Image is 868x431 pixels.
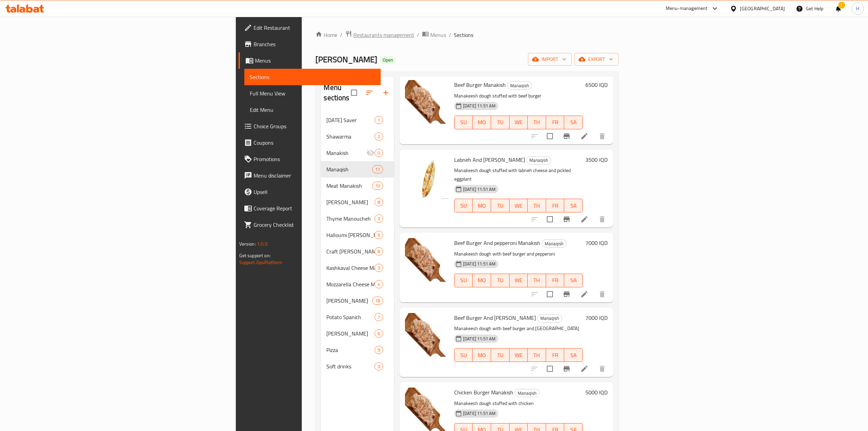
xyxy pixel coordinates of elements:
div: Shawarma [326,132,374,141]
span: TH [530,275,543,285]
div: items [372,297,383,305]
button: TU [491,274,510,287]
div: [PERSON_NAME]18 [321,292,394,309]
button: delete [594,361,610,377]
span: Select to update [543,287,557,301]
div: Meat Manakish10 [321,178,394,194]
div: Akawi Cheese Manakish [326,297,372,305]
div: [DATE] Saver1 [321,112,394,128]
span: WE [512,275,525,285]
div: items [375,214,383,223]
span: [PERSON_NAME] [326,329,374,338]
span: Menus [255,56,375,65]
a: Coverage Report [239,200,381,217]
div: items [375,247,383,256]
span: 6 [375,232,383,238]
span: Edit Menu [250,106,375,114]
h6: 7000 IQD [585,313,608,323]
span: Meat Manakish [326,182,372,190]
a: Upsell [239,184,381,200]
button: SA [564,116,583,129]
h6: 3500 IQD [585,155,608,165]
span: Select to update [543,362,557,376]
div: items [375,264,383,272]
img: Beef Burger And Habash Manakish [405,313,449,357]
p: Manakeesh dough with beef burger and [GEOGRAPHIC_DATA] [454,324,583,333]
span: 3 [375,265,383,271]
span: TU [494,350,507,360]
span: SA [567,275,580,285]
a: Edit menu item [580,290,588,298]
span: Restaurants management [353,31,414,39]
span: Sections [250,73,375,81]
svg: Inactive section [366,149,375,157]
div: items [375,346,383,354]
button: delete [594,286,610,302]
span: Manaqish [538,314,562,322]
span: [PERSON_NAME] [326,297,372,305]
span: Manaqish [326,165,372,173]
span: Promotions [254,155,375,163]
span: WE [512,350,525,360]
div: Kashkaval Cheese Manakish [326,264,374,272]
div: items [375,313,383,321]
span: Manaqish [507,82,532,90]
h6: 5000 IQD [585,388,608,397]
a: Edit Menu [244,102,381,118]
span: Thyme Manoucheh [326,214,374,223]
button: SU [454,199,473,212]
span: Sections [454,31,473,39]
div: Potato Spanich7 [321,309,394,325]
div: items [375,132,383,141]
span: Beef Burger And pepperoni Manakish [454,238,540,248]
span: TH [530,201,543,211]
span: WE [512,117,525,127]
span: [PERSON_NAME] [326,198,374,206]
div: items [375,116,383,124]
span: 10 [372,183,383,189]
div: Soft drinks3 [321,358,394,375]
button: FR [546,348,565,362]
img: Labneh And Makdous Manakish [405,155,449,199]
a: Grocery Checklist [239,217,381,233]
span: Menu disclaimer [254,171,375,180]
div: items [375,231,383,239]
p: Manakeesh dough stuffed with beef burger [454,92,583,100]
span: 8 [375,199,383,206]
span: Craft [PERSON_NAME] [326,247,374,256]
button: TH [528,274,546,287]
button: WE [510,116,528,129]
span: MO [475,117,488,127]
div: Halloumi [PERSON_NAME]6 [321,227,394,243]
button: TH [528,199,546,212]
div: Manaqish [515,389,540,397]
span: 6 [375,330,383,337]
span: Coverage Report [254,204,375,212]
span: Sort sections [361,84,378,101]
span: TU [494,275,507,285]
span: Manakish [326,149,366,157]
span: FR [549,117,562,127]
h6: 7000 IQD [585,238,608,248]
button: import [528,53,572,66]
span: 2 [375,133,383,140]
div: Manaqish [537,314,562,323]
li: / [449,31,451,39]
button: Branch-specific-item [558,361,575,377]
span: Choice Groups [254,122,375,130]
span: [DATE] 11:51 AM [460,410,498,417]
span: [DATE] 11:51 AM [460,336,498,342]
li: / [417,31,419,39]
span: SU [457,275,470,285]
span: Mozzarella Cheese Manakish [326,280,374,288]
button: FR [546,199,565,212]
button: MO [473,348,491,362]
button: WE [510,199,528,212]
span: Labneh And [PERSON_NAME] [454,155,525,165]
div: items [375,280,383,288]
button: SU [454,274,473,287]
span: Branches [254,40,375,48]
